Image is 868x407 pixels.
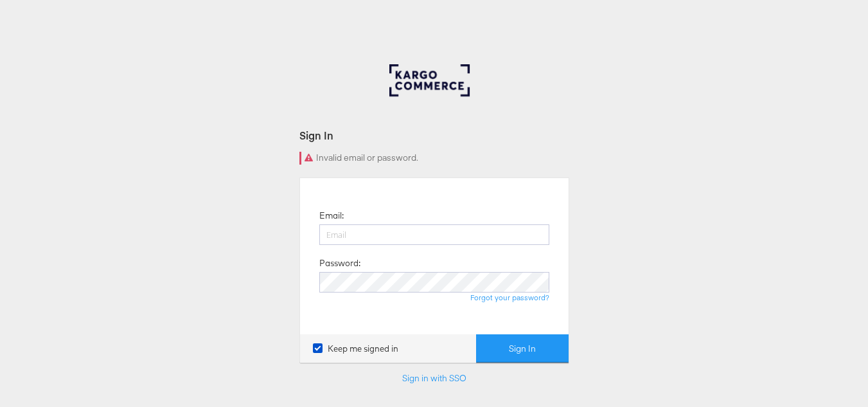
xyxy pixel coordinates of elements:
a: Sign in with SSO [402,372,466,384]
label: Password: [319,257,360,269]
div: Sign In [299,128,569,143]
input: Email [319,224,549,245]
label: Keep me signed in [313,343,398,355]
a: Forgot your password? [470,293,549,302]
div: Invalid email or password. [299,152,569,165]
button: Sign In [476,334,569,363]
label: Email: [319,210,344,222]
